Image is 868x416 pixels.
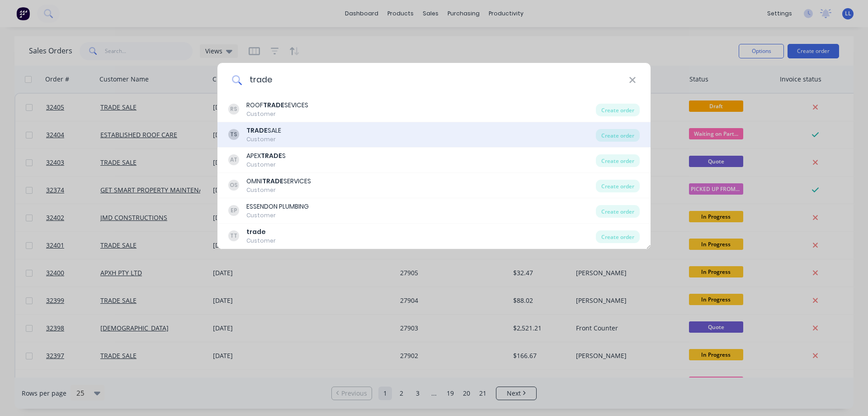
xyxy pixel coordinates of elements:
div: Create order [596,230,640,243]
div: Create order [596,205,640,218]
div: EP [228,205,239,216]
div: Customer [246,161,286,169]
b: trade [246,227,266,236]
input: Enter a customer name to create a new order... [242,63,629,97]
div: ROOF SEVICES [246,100,308,110]
div: Create order [596,129,640,142]
div: TT [228,230,239,241]
div: Create order [596,180,640,192]
div: Customer [246,211,309,220]
div: Customer [246,135,281,143]
b: TRADE [263,100,284,110]
div: Customer [246,186,311,194]
b: TRADE [246,126,268,135]
div: APEX S [246,151,286,161]
div: OMNI SERVICES [246,177,311,186]
div: OS [228,180,239,191]
div: SALE [246,126,281,135]
b: TRADE [261,151,282,160]
div: TS [228,129,239,140]
div: Create order [596,104,640,116]
div: Customer [246,237,276,245]
div: ESSENDON PLUMBING [246,202,309,211]
b: TRADE [262,177,283,186]
div: RS [228,104,239,115]
div: AT [228,154,239,165]
div: Create order [596,154,640,167]
div: Customer [246,110,308,118]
